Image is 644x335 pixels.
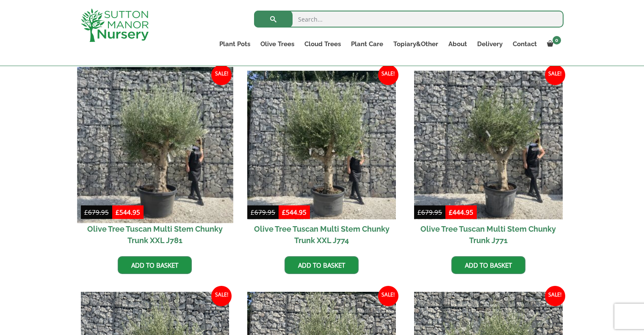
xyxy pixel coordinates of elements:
img: logo [81,8,149,42]
span: Sale! [211,65,232,85]
img: Olive Tree Tuscan Multi Stem Chunky Trunk XXL J781 [77,67,233,223]
span: Sale! [545,286,565,306]
a: About [443,38,472,50]
bdi: 679.95 [84,208,109,216]
a: Add to basket: “Olive Tree Tuscan Multi Stem Chunky Trunk XXL J774” [285,256,359,274]
a: 0 [542,38,564,50]
a: Topiary&Other [388,38,443,50]
bdi: 544.95 [282,208,307,216]
bdi: 444.95 [449,208,473,216]
span: 0 [553,36,561,44]
bdi: 679.95 [417,208,442,216]
span: £ [449,208,453,216]
img: Olive Tree Tuscan Multi Stem Chunky Trunk XXL J774 [247,71,396,219]
input: Search... [254,11,564,28]
a: Delivery [472,38,508,50]
span: £ [282,208,286,216]
span: £ [251,208,254,216]
span: Sale! [545,65,565,85]
a: Add to basket: “Olive Tree Tuscan Multi Stem Chunky Trunk J771” [451,256,525,274]
h2: Olive Tree Tuscan Multi Stem Chunky Trunk XXL J774 [247,219,396,250]
span: Sale! [378,65,398,85]
h2: Olive Tree Tuscan Multi Stem Chunky Trunk XXL J781 [81,219,229,250]
a: Sale! Olive Tree Tuscan Multi Stem Chunky Trunk XXL J774 [247,71,396,250]
bdi: 679.95 [251,208,275,216]
bdi: 544.95 [116,208,140,216]
a: Sale! Olive Tree Tuscan Multi Stem Chunky Trunk XXL J781 [81,71,229,250]
h2: Olive Tree Tuscan Multi Stem Chunky Trunk J771 [414,219,563,250]
a: Olive Trees [255,38,299,50]
a: Add to basket: “Olive Tree Tuscan Multi Stem Chunky Trunk XXL J781” [118,256,192,274]
span: Sale! [378,286,398,306]
span: £ [116,208,119,216]
span: £ [417,208,421,216]
a: Contact [508,38,542,50]
a: Cloud Trees [299,38,346,50]
a: Plant Care [346,38,388,50]
span: £ [84,208,88,216]
img: Olive Tree Tuscan Multi Stem Chunky Trunk J771 [414,71,563,219]
a: Plant Pots [214,38,255,50]
a: Sale! Olive Tree Tuscan Multi Stem Chunky Trunk J771 [414,71,563,250]
span: Sale! [211,286,232,306]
